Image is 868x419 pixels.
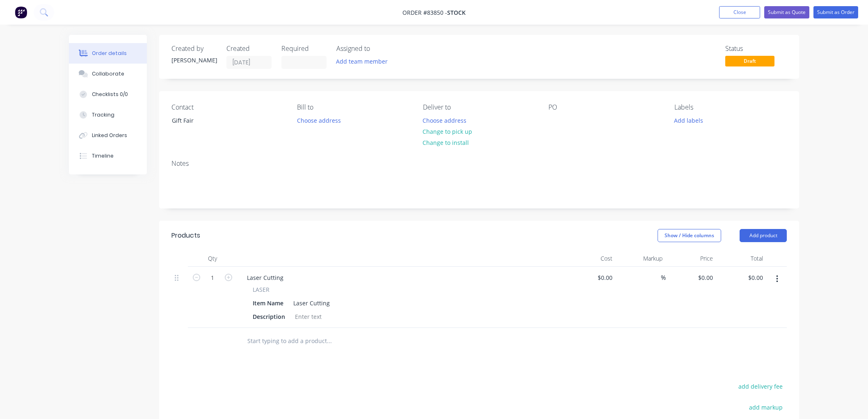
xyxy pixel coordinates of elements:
[171,45,217,53] div: Created by
[764,6,809,18] button: Submit as Quote
[297,103,409,111] div: Bill to
[172,115,240,126] div: Gift Fair
[171,160,787,167] div: Notes
[418,114,471,126] button: Choose address
[281,45,327,53] div: Required
[332,56,392,67] button: Add team member
[171,231,200,240] div: Products
[734,381,787,392] button: add delivery fee
[171,56,217,64] div: [PERSON_NAME]
[716,250,767,267] div: Total
[92,111,114,119] div: Tracking
[69,125,147,146] button: Linked Orders
[740,229,787,242] button: Add product
[402,9,447,16] span: Order #83850 -
[292,114,345,126] button: Choose address
[15,6,27,18] img: Factory
[669,114,707,126] button: Add labels
[616,250,666,267] div: Markup
[565,250,616,267] div: Cost
[226,45,272,53] div: Created
[719,6,760,18] button: Close
[666,250,716,267] div: Price
[240,272,290,284] div: Laser Cutting
[423,103,535,111] div: Deliver to
[92,132,127,139] div: Linked Orders
[165,114,247,141] div: Gift Fair
[171,103,284,111] div: Contact
[447,9,466,16] span: Stock
[725,56,774,66] span: Draft
[418,137,473,148] button: Change to install
[658,229,721,242] button: Show / Hide columns
[69,43,147,64] button: Order details
[290,297,333,309] div: Laser Cutting
[674,103,787,111] div: Labels
[661,273,666,282] span: %
[92,70,124,78] div: Collaborate
[69,84,147,105] button: Checklists 0/0
[745,402,787,413] button: add markup
[69,146,147,166] button: Timeline
[336,56,392,67] button: Add team member
[92,91,128,98] div: Checklists 0/0
[69,64,147,84] button: Collaborate
[69,105,147,125] button: Tracking
[249,297,287,309] div: Item Name
[336,45,418,53] div: Assigned to
[418,126,477,137] button: Change to pick up
[92,50,127,57] div: Order details
[548,103,661,111] div: PO
[249,311,288,323] div: Description
[813,6,858,18] button: Submit as Order
[92,152,114,160] div: Timeline
[725,45,787,53] div: Status
[247,333,411,349] input: Start typing to add a product...
[188,250,237,267] div: Qty
[253,285,270,294] span: LASER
